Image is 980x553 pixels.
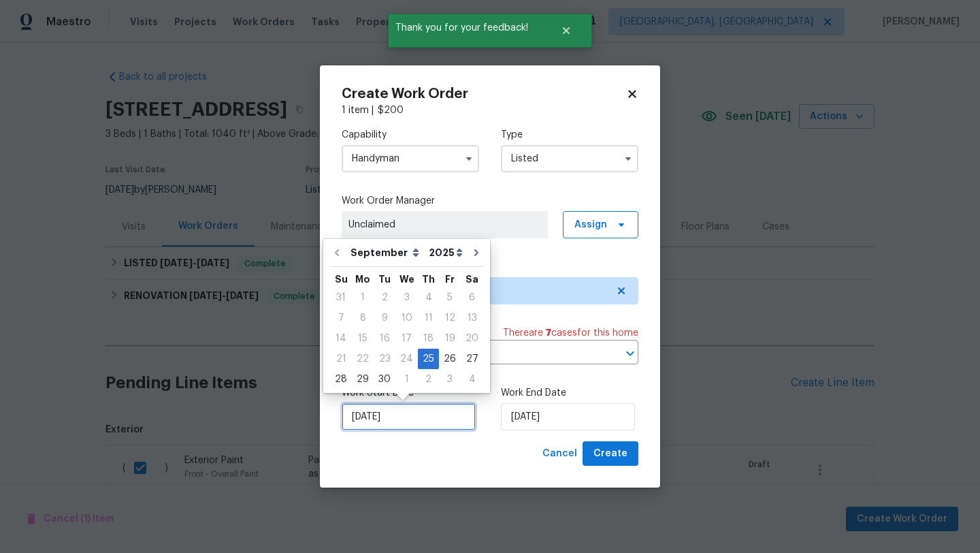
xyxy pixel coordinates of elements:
[418,309,439,328] div: 11
[378,106,404,115] span: $ 200
[418,329,439,348] div: 18
[439,309,461,328] div: 12
[461,288,483,307] div: 6
[544,17,589,44] button: Close
[461,309,483,328] div: 13
[445,274,455,284] abbr: Friday
[422,274,435,284] abbr: Thursday
[399,274,414,284] abbr: Wednesday
[352,328,374,349] div: Mon Sep 15 2025
[342,403,476,430] input: M/D/YYYY
[352,287,374,308] div: Mon Sep 01 2025
[348,218,541,232] span: Unclaimed
[537,441,583,467] button: Cancel
[395,369,418,390] div: Wed Oct 01 2025
[395,309,418,328] div: 10
[593,445,627,462] span: Create
[439,308,461,328] div: Fri Sep 12 2025
[395,370,418,389] div: 1
[330,349,352,369] div: Sun Sep 21 2025
[439,287,461,308] div: Fri Sep 05 2025
[466,239,487,266] button: Go to next month
[418,370,439,389] div: 2
[439,349,461,368] div: 26
[418,349,439,368] div: 25
[374,288,395,307] div: 2
[342,260,638,274] label: Trade Partner
[461,287,483,308] div: Sat Sep 06 2025
[374,370,395,389] div: 30
[461,349,483,369] div: Sat Sep 27 2025
[501,145,638,172] input: Select...
[355,274,370,284] abbr: Monday
[388,14,544,42] span: Thank you for your feedback!
[395,349,418,368] div: 24
[352,349,374,368] div: 22
[418,369,439,390] div: Thu Oct 02 2025
[342,194,638,208] label: Work Order Manager
[503,326,638,340] span: There are case s for this home
[352,370,374,389] div: 29
[439,349,461,369] div: Fri Sep 26 2025
[418,287,439,308] div: Thu Sep 04 2025
[621,344,640,363] button: Open
[352,329,374,348] div: 15
[439,369,461,390] div: Fri Oct 03 2025
[620,151,636,167] button: Show options
[461,369,483,390] div: Sat Oct 04 2025
[374,328,395,349] div: Tue Sep 16 2025
[395,308,418,328] div: Wed Sep 10 2025
[461,329,483,348] div: 20
[374,349,395,369] div: Tue Sep 23 2025
[542,445,577,462] span: Cancel
[352,349,374,369] div: Mon Sep 22 2025
[330,309,352,328] div: 7
[395,349,418,369] div: Wed Sep 24 2025
[335,274,348,284] abbr: Sunday
[327,239,347,266] button: Go to previous month
[352,308,374,328] div: Mon Sep 08 2025
[501,403,635,430] input: M/D/YYYY
[347,242,425,263] select: Month
[330,369,352,390] div: Sun Sep 28 2025
[439,370,461,389] div: 3
[352,288,374,307] div: 1
[342,87,626,101] h2: Create Work Order
[461,308,483,328] div: Sat Sep 13 2025
[374,309,395,328] div: 9
[374,329,395,348] div: 16
[395,288,418,307] div: 3
[395,329,418,348] div: 17
[546,328,551,338] span: 7
[374,308,395,328] div: Tue Sep 09 2025
[418,288,439,307] div: 4
[501,128,638,142] label: Type
[501,386,638,400] label: Work End Date
[461,328,483,349] div: Sat Sep 20 2025
[378,274,391,284] abbr: Tuesday
[374,369,395,390] div: Tue Sep 30 2025
[418,328,439,349] div: Thu Sep 18 2025
[374,287,395,308] div: Tue Sep 02 2025
[374,349,395,368] div: 23
[330,287,352,308] div: Sun Aug 31 2025
[465,274,478,284] abbr: Saturday
[342,145,479,172] input: Select...
[330,328,352,349] div: Sun Sep 14 2025
[330,308,352,328] div: Sun Sep 07 2025
[330,329,352,348] div: 14
[330,349,352,368] div: 21
[461,349,483,368] div: 27
[395,287,418,308] div: Wed Sep 03 2025
[395,328,418,349] div: Wed Sep 17 2025
[461,151,477,167] button: Show options
[574,218,607,232] span: Assign
[439,288,461,307] div: 5
[418,308,439,328] div: Thu Sep 11 2025
[342,104,638,117] div: 1 item |
[330,288,352,307] div: 31
[342,128,479,142] label: Capability
[352,369,374,390] div: Mon Sep 29 2025
[418,349,439,369] div: Thu Sep 25 2025
[352,309,374,328] div: 8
